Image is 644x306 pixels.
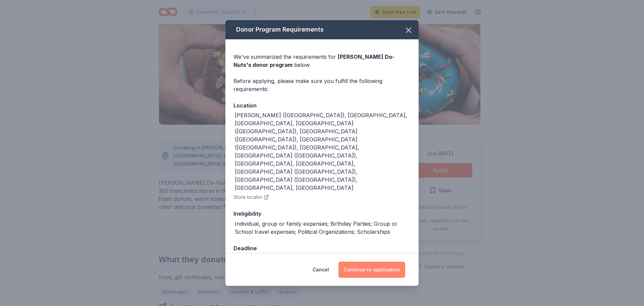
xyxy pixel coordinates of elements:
div: Deadline [233,244,411,253]
button: Store locator [233,193,269,201]
div: [PERSON_NAME] ([GEOGRAPHIC_DATA]), [GEOGRAPHIC_DATA], [GEOGRAPHIC_DATA], [GEOGRAPHIC_DATA] ([GEOG... [235,111,411,192]
div: Donor Program Requirements [225,20,419,39]
div: Location [233,101,411,110]
div: We've summarized the requirements for below. [233,53,411,69]
div: Individual, group or family expenses; Birthday Parties; Group or School travel expenses; Politica... [235,220,411,236]
button: Cancel [313,262,329,278]
div: Before applying, please make sure you fulfill the following requirements: [233,77,411,93]
button: Continue to application [338,262,405,278]
div: Ineligibility [233,209,411,218]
